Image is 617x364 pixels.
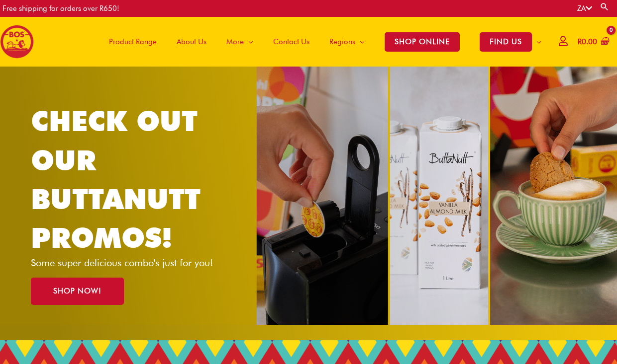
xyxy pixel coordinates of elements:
a: CHECK OUT OUR BUTTANUTT PROMOS! [31,104,201,254]
span: FIND US [480,32,532,52]
bdi: 0.00 [578,37,597,46]
a: More [216,17,263,67]
span: R [578,37,582,46]
a: About Us [167,17,216,67]
span: About Us [177,27,206,57]
nav: Site Navigation [92,17,551,67]
p: Some super delicious combo's just for you! [31,258,230,268]
a: Product Range [99,17,167,67]
span: Contact Us [273,27,309,57]
a: Contact Us [263,17,319,67]
span: SHOP ONLINE [385,32,460,52]
a: SHOP ONLINE [375,17,470,67]
span: SHOP NOW! [53,288,102,295]
a: View Shopping Cart, empty [576,31,610,53]
a: SHOP NOW! [31,278,124,305]
span: More [226,27,244,57]
a: ZA [577,4,592,13]
a: Search button [600,2,610,11]
a: Regions [319,17,375,67]
span: Regions [329,27,355,57]
span: Product Range [109,27,157,57]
